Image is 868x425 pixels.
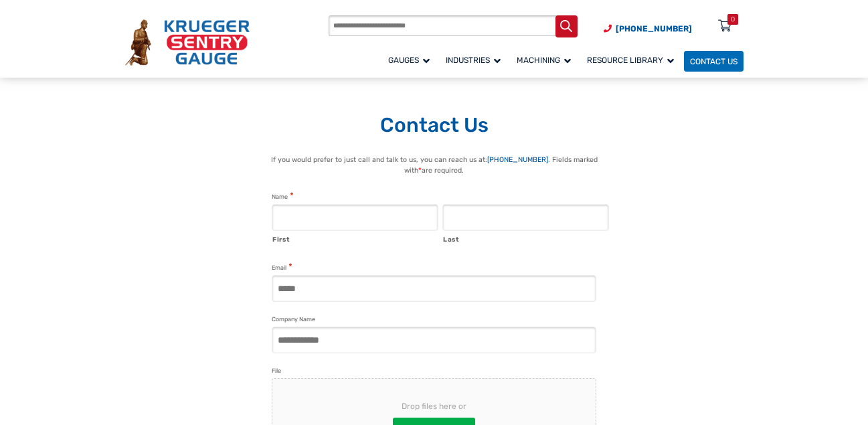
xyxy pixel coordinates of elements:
[616,24,692,33] span: [PHONE_NUMBER]
[272,191,294,202] legend: Name
[272,315,315,325] label: Company Name
[272,366,281,376] label: File
[511,49,581,72] a: Machining
[258,155,610,176] p: If you would prefer to just call and talk to us, you can reach us at: . Fields marked with are re...
[388,56,430,65] span: Gauges
[581,49,684,72] a: Resource Library
[684,51,744,72] a: Contact Us
[731,14,735,25] div: 0
[690,57,737,66] span: Contact Us
[604,23,692,35] a: Phone Number (920) 434-8860
[440,49,511,72] a: Industries
[446,56,501,65] span: Industries
[125,113,744,139] h1: Contact Us
[443,232,609,245] label: Last
[125,19,250,66] img: Krueger Sentry Gauge
[272,262,292,273] label: Email
[272,232,438,245] label: First
[294,400,574,412] span: Drop files here or
[382,49,440,72] a: Gauges
[487,155,548,164] a: [PHONE_NUMBER]
[587,56,674,65] span: Resource Library
[517,56,571,65] span: Machining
